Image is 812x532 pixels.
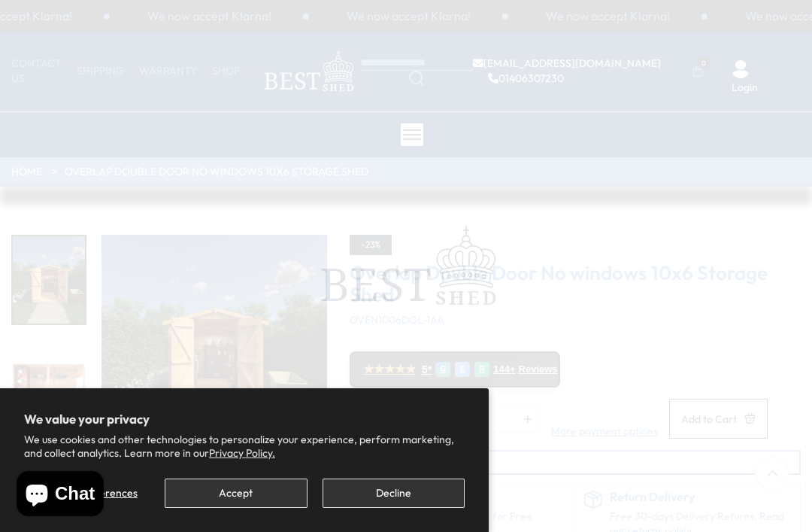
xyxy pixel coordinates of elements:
button: Decline [323,479,465,508]
inbox-online-store-chat: Shopify online store chat [12,471,108,520]
p: We use cookies and other technologies to personalize your experience, perform marketing, and coll... [24,433,465,460]
h2: We value your privacy [24,412,465,426]
button: Accept [165,479,307,508]
a: Privacy Policy. [209,446,275,460]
